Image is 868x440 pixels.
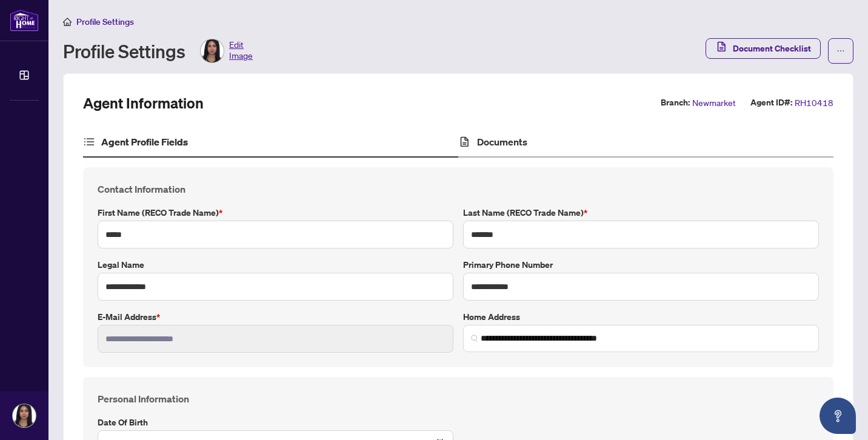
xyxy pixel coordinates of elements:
[477,135,527,149] h4: Documents
[98,416,453,429] label: Date of Birth
[98,310,453,324] label: E-mail Address
[471,335,478,342] img: search_icon
[463,310,819,324] label: Home Address
[63,39,253,63] div: Profile Settings
[820,398,856,434] button: Open asap
[661,96,690,110] label: Branch:
[795,96,833,110] span: RH10418
[229,39,253,63] span: Edit Image
[463,206,819,219] label: Last Name (RECO Trade Name)
[750,96,792,110] label: Agent ID#:
[98,392,819,406] h4: Personal Information
[98,182,819,196] h4: Contact Information
[13,404,36,427] img: Profile Icon
[98,258,453,272] label: Legal Name
[706,38,821,59] button: Document Checklist
[98,206,453,219] label: First Name (RECO Trade Name)
[463,258,819,272] label: Primary Phone Number
[201,39,224,62] img: Profile Icon
[63,18,72,26] span: home
[101,135,188,149] h4: Agent Profile Fields
[83,93,204,113] h2: Agent Information
[10,9,39,32] img: logo
[76,16,134,27] span: Profile Settings
[733,39,811,58] span: Document Checklist
[836,47,845,55] span: ellipsis
[692,96,736,110] span: Newmarket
